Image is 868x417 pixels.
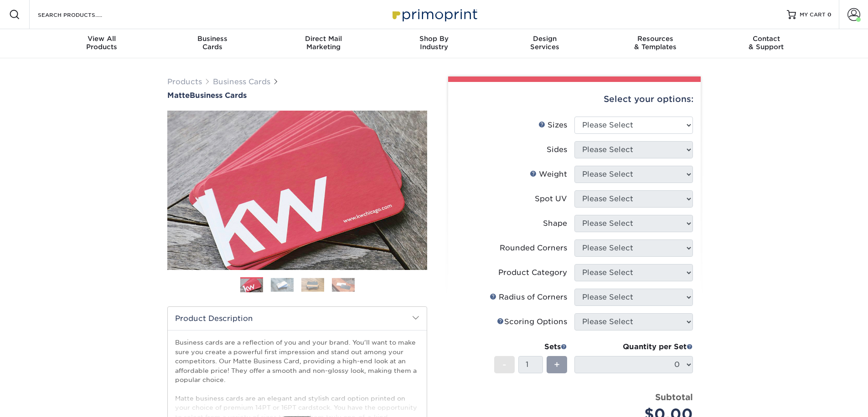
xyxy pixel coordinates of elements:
span: View All [46,35,157,43]
div: Products [46,35,157,51]
span: Direct Mail [268,35,379,43]
div: Sizes [538,120,567,131]
span: Contact [711,35,821,43]
a: Products [167,77,202,86]
span: 0 [827,11,832,18]
a: View AllProducts [46,29,157,58]
div: Sets [494,341,567,352]
div: Product Category [498,267,567,278]
img: Business Cards 01 [240,274,263,297]
a: DesignServices [489,29,600,58]
div: Shape [543,218,567,229]
span: Matte [167,91,190,100]
div: Services [489,35,600,51]
span: Business [157,35,268,43]
a: Shop ByIndustry [379,29,490,58]
div: Rounded Corners [500,243,567,254]
img: Matte 01 [167,61,427,320]
div: Quantity per Set [574,341,693,352]
div: Marketing [268,35,379,51]
h2: Product Description [168,307,427,330]
a: Business Cards [213,77,270,86]
img: Business Cards 04 [332,278,355,292]
div: Radius of Corners [490,292,567,303]
strong: Subtotal [655,392,693,402]
input: SEARCH PRODUCTS..... [37,9,126,20]
div: Sides [547,144,567,155]
a: MatteBusiness Cards [167,91,427,100]
h1: Business Cards [167,91,427,100]
div: Spot UV [535,193,567,204]
div: Cards [157,35,268,51]
div: Select your options: [455,82,693,117]
img: Business Cards 03 [301,278,324,292]
img: Business Cards 02 [271,278,294,292]
span: Design [489,35,600,43]
a: BusinessCards [157,29,268,58]
a: Contact& Support [711,29,821,58]
iframe: Google Customer Reviews [2,389,77,414]
span: Shop By [379,35,490,43]
a: Direct MailMarketing [268,29,379,58]
div: Scoring Options [497,316,567,327]
img: Primoprint [388,5,480,24]
div: Weight [530,169,567,180]
div: Industry [379,35,490,51]
span: Resources [600,35,711,43]
a: Resources& Templates [600,29,711,58]
span: + [554,358,560,371]
span: - [502,358,506,371]
div: & Templates [600,35,711,51]
span: MY CART [800,11,826,19]
div: & Support [711,35,821,51]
